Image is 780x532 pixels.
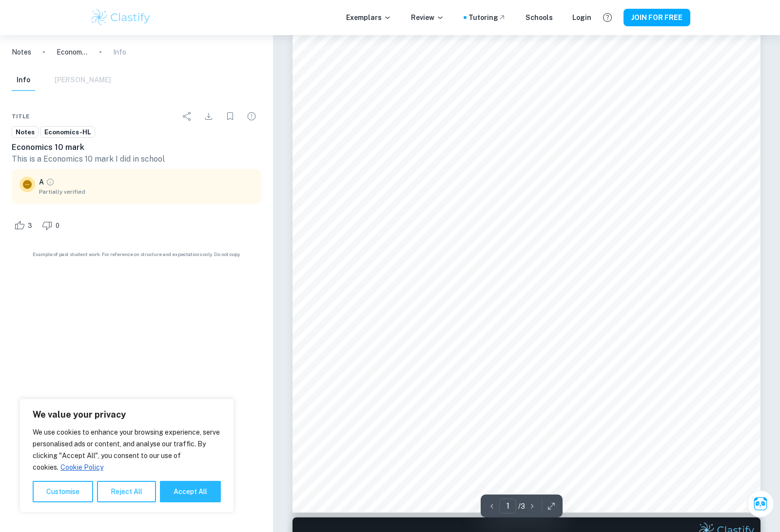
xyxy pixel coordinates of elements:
a: Economics-HL [40,126,95,138]
a: Schools [526,12,553,23]
p: Economics 10 mark [57,47,88,57]
a: Tutoring [468,12,506,23]
a: Notes [12,126,39,138]
img: Clastify logo [90,8,152,27]
a: Grade partially verified [46,178,55,186]
p: We use cookies to enhance your browsing experience, serve personalised ads or content, and analys... [33,426,221,473]
p: This is a Economics 10 mark I did in school [12,153,261,165]
p: We value your privacy [33,409,221,421]
a: Cookie Policy [60,463,104,472]
button: Accept All [160,481,221,502]
div: Report issue [242,107,261,126]
span: 0 [50,221,65,231]
button: Reject All [97,481,156,502]
p: A [39,177,44,187]
div: Share [177,107,197,126]
span: 3 [22,221,38,231]
button: Ask Clai [747,490,774,517]
div: We value your privacy [19,399,234,513]
button: JOIN FOR FREE [624,9,690,26]
p: Exemplars [346,12,391,23]
a: Notes [12,47,31,57]
button: Help and Feedback [599,9,616,26]
div: Download [199,107,218,126]
span: Notes [12,128,38,137]
div: Bookmark [220,107,240,126]
p: Review [411,12,444,23]
span: Title [12,112,30,121]
span: Partially verified [39,187,253,196]
p: / 3 [518,501,525,512]
span: Example of past student work. For reference on structure and expectations only. Do not copy. [12,251,261,258]
button: Customise [33,481,93,502]
button: Info [12,70,35,91]
div: Like [12,218,38,233]
span: Economics-HL [41,128,95,137]
a: Login [572,12,591,23]
h6: Economics 10 mark [12,142,261,153]
p: Info [113,47,126,57]
div: Dislike [39,218,65,233]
